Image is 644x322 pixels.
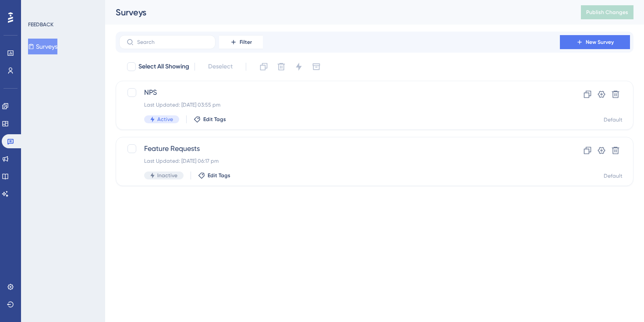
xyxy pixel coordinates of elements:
[560,35,630,49] button: New Survey
[138,61,189,72] span: Select All Showing
[208,61,233,72] span: Deselect
[157,116,173,123] span: Active
[586,9,628,16] span: Publish Changes
[200,59,241,75] button: Deselect
[604,116,623,123] div: Default
[144,101,535,108] div: Last Updated: [DATE] 03:55 pm
[194,116,226,123] button: Edit Tags
[144,157,535,165] div: Last Updated: [DATE] 06:17 pm
[219,35,263,49] button: Filter
[144,87,535,98] span: NPS
[28,21,53,28] div: FEEDBACK
[144,143,535,154] span: Feature Requests
[240,39,252,46] span: Filter
[137,39,208,45] input: Search
[581,5,633,19] button: Publish Changes
[203,116,226,123] span: Edit Tags
[604,172,623,179] div: Default
[198,172,230,179] button: Edit Tags
[586,39,614,46] span: New Survey
[28,39,57,54] button: Surveys
[116,6,559,18] div: Surveys
[157,172,177,179] span: Inactive
[208,172,230,179] span: Edit Tags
